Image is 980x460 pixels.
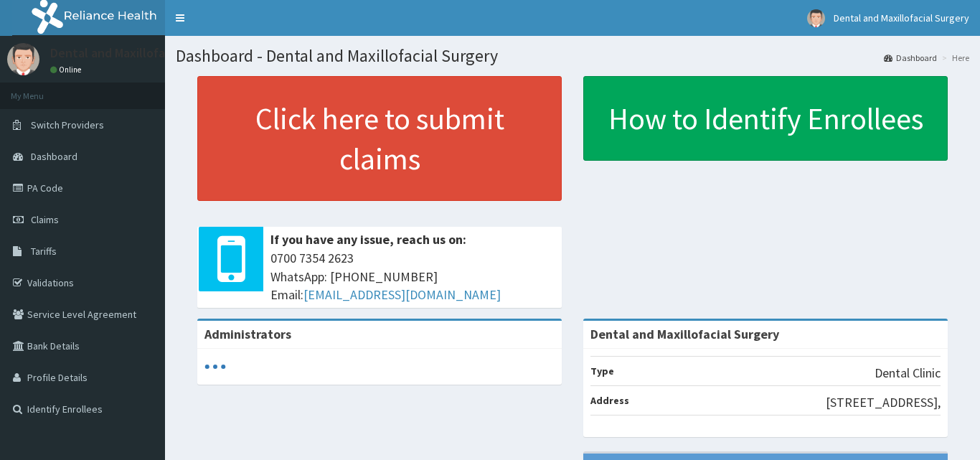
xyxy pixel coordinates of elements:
[50,65,85,75] a: Online
[50,47,230,60] p: Dental and Maxillofacial Surgery
[176,47,969,65] h1: Dashboard - Dental and Maxillofacial Surgery
[270,249,555,304] span: 0700 7354 2623 WhatsApp: [PHONE_NUMBER] Email:
[270,231,466,248] b: If you have any issue, reach us on:
[31,213,59,226] span: Claims
[875,364,941,382] p: Dental Clinic
[303,286,501,303] a: [EMAIL_ADDRESS][DOMAIN_NAME]
[197,76,562,201] a: Click here to submit claims
[204,356,226,377] svg: audio-loading
[884,52,937,64] a: Dashboard
[583,76,948,161] a: How to Identify Enrollees
[938,52,969,64] li: Here
[204,326,291,342] b: Administrators
[7,43,39,75] img: User Image
[834,11,969,24] span: Dental and Maxillofacial Surgery
[31,150,77,163] span: Dashboard
[31,245,57,258] span: Tariffs
[590,326,779,342] strong: Dental and Maxillofacial Surgery
[826,393,941,412] p: [STREET_ADDRESS],
[31,118,104,131] span: Switch Providers
[590,394,629,407] b: Address
[590,365,614,377] b: Type
[807,9,825,27] img: User Image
